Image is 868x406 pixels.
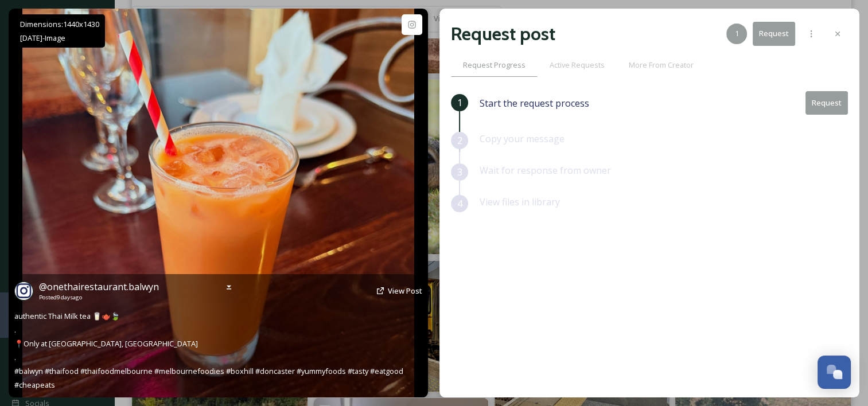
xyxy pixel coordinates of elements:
span: Wait for response from owner [480,164,611,177]
a: @onethairestaurant.balwyn [39,280,159,294]
span: View Post [388,286,422,296]
a: View Post [388,286,422,296]
button: Open Chat [818,356,851,389]
span: 1 [735,28,739,39]
span: [DATE] - Image [20,33,65,43]
span: Posted 9 days ago [39,294,159,302]
span: Active Requests [550,60,605,71]
span: authentic Thai Milk tea 🥛🫖🍃 . 📍Only at [GEOGRAPHIC_DATA], [GEOGRAPHIC_DATA] . #balwyn #thaifood #... [14,311,405,390]
span: More From Creator [629,60,694,71]
button: Request [805,91,848,115]
span: 4 [457,197,462,210]
span: View files in library [480,196,560,208]
span: 1 [457,96,462,110]
span: Copy your message [480,132,565,145]
span: 3 [457,165,462,179]
button: Request [753,22,795,45]
span: Start the request process [480,96,589,110]
span: Request Progress [463,60,526,71]
h2: Request post [451,20,555,48]
span: @ onethairestaurant.balwyn [39,280,159,293]
span: 2 [457,134,462,147]
img: authentic Thai Milk tea 🥛🫖🍃 . 📍Only at One Thai, Balwyn . #balwyn #thaifood #thaifoodmelbourne #m... [22,9,414,397]
span: Dimensions: 1440 x 1430 [20,19,99,29]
